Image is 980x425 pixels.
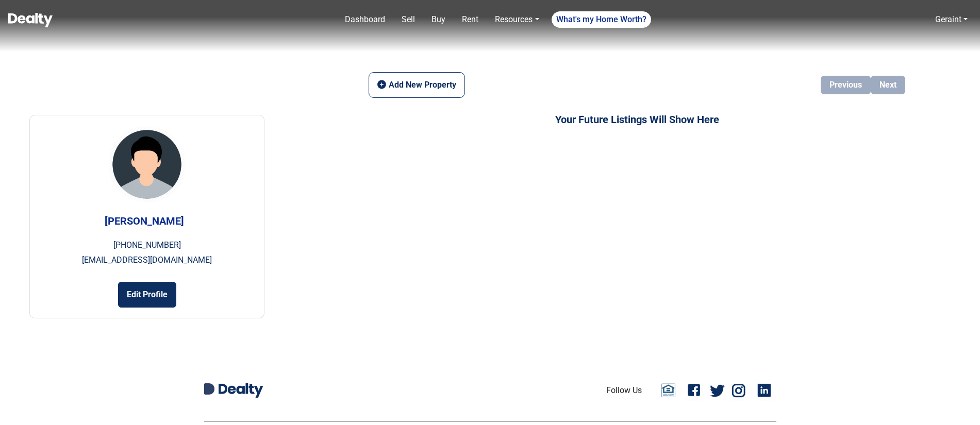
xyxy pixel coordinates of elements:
[756,380,776,401] a: Linkedin
[871,76,905,94] button: Next
[397,9,419,30] a: Sell
[730,380,751,401] a: Instagram
[8,13,53,27] img: Dealty - Buy, Sell & Rent Homes
[821,76,871,94] button: Previous
[105,215,184,227] strong: [PERSON_NAME]
[606,384,642,397] li: Follow Us
[935,14,961,24] a: Geraint
[458,9,483,30] a: Rent
[710,380,725,401] a: Twitter
[341,9,389,30] a: Dashboard
[491,9,543,30] a: Resources
[204,383,214,395] img: Dealty D
[118,282,176,308] button: Edit Profile
[427,9,450,30] a: Buy
[369,72,464,98] button: Add New Property
[108,126,186,203] img: User Icon
[294,113,980,126] h3: Your Future Listings Will Show Here
[552,11,651,28] a: What's my Home Worth?
[658,383,679,398] a: Email
[43,239,251,251] p: [PHONE_NUMBER]
[5,394,36,425] iframe: BigID CMP Widget
[43,254,251,266] p: [EMAIL_ADDRESS][DOMAIN_NAME]
[219,383,263,398] img: Dealty
[931,9,972,30] a: Geraint
[684,380,705,401] a: Facebook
